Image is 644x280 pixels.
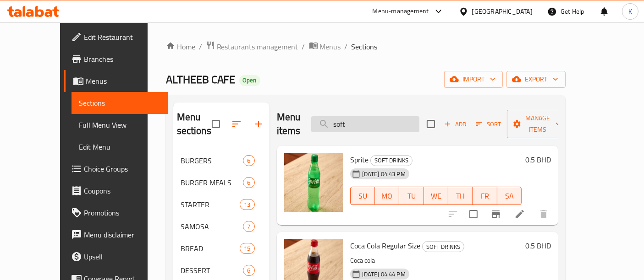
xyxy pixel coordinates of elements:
[166,41,195,52] a: Home
[173,194,270,215] div: STARTER13
[64,48,168,70] a: Branches
[302,41,305,52] li: /
[64,70,168,92] a: Menus
[248,113,270,135] button: Add section
[476,189,493,203] span: FR
[173,172,270,194] div: BURGER MEALS6
[217,41,298,52] span: Restaurants management
[440,117,470,131] span: Add item
[464,205,483,224] span: Select to update
[243,266,254,275] span: 6
[173,150,270,172] div: BURGERS6
[181,265,243,276] span: DESSERT
[72,136,168,158] a: Edit Menu
[373,6,429,17] div: Menu-management
[472,6,533,16] div: [GEOGRAPHIC_DATA]
[403,189,420,203] span: TU
[428,189,445,203] span: WE
[473,187,497,205] button: FR
[84,163,160,174] span: Choice Groups
[84,32,160,43] span: Edit Restaurant
[166,41,566,53] nav: breadcrumb
[243,222,254,231] span: 7
[525,153,551,166] h6: 0.5 BHD
[84,185,160,196] span: Coupons
[181,177,243,188] span: BURGER MEALS
[181,155,243,166] span: BURGERS
[181,243,240,254] span: BREAD
[533,203,555,225] button: delete
[64,26,168,48] a: Edit Restaurant
[181,221,243,232] span: SAMOSA
[309,41,341,53] a: Menus
[64,158,168,180] a: Choice Groups
[181,199,240,210] span: STARTER
[514,74,558,85] span: export
[421,114,440,134] span: Select section
[72,92,168,114] a: Sections
[350,239,420,253] span: Coca Cola Regular Size
[64,202,168,224] a: Promotions
[64,246,168,268] a: Upsell
[166,69,236,90] span: ALTHEEB CAFE
[424,187,448,205] button: WE
[86,75,160,86] span: Menus
[451,74,495,85] span: import
[422,241,464,252] div: SOFT DRINKS
[239,76,260,84] span: Open
[354,189,371,203] span: SU
[497,187,522,205] button: SA
[473,117,503,131] button: Sort
[84,229,160,240] span: Menu disclaimer
[199,41,202,52] li: /
[79,119,160,130] span: Full Menu View
[72,114,168,136] a: Full Menu View
[375,187,399,205] button: MO
[506,71,566,88] button: export
[84,207,160,218] span: Promotions
[79,141,160,152] span: Edit Menu
[452,189,469,203] span: TH
[240,199,254,210] div: items
[352,41,378,52] span: Sections
[507,110,568,138] button: Manage items
[64,224,168,246] a: Menu disclaimer
[350,153,369,167] span: Sprite
[470,117,507,131] span: Sort items
[226,113,248,135] span: Sort sections
[514,209,525,220] a: Edit menu item
[243,178,254,187] span: 6
[243,156,254,165] span: 6
[476,119,501,129] span: Sort
[399,187,424,205] button: TU
[239,75,260,86] div: Open
[79,97,160,108] span: Sections
[284,153,343,212] img: Sprite
[440,117,470,131] button: Add
[206,41,298,53] a: Restaurants management
[243,221,254,232] div: items
[358,270,409,279] span: [DATE] 04:44 PM
[514,113,561,135] span: Manage items
[485,203,507,225] button: Branch-specific-item
[206,114,226,134] span: Select all sections
[379,189,396,203] span: MO
[350,187,375,205] button: SU
[320,41,341,52] span: Menus
[350,255,522,266] p: Coca cola
[628,6,632,16] span: K
[444,71,503,88] button: import
[64,180,168,202] a: Coupons
[240,243,254,254] div: items
[423,242,464,252] span: SOFT DRINKS
[243,155,254,166] div: items
[240,200,254,209] span: 13
[177,110,212,138] h2: Menu sections
[84,54,160,65] span: Branches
